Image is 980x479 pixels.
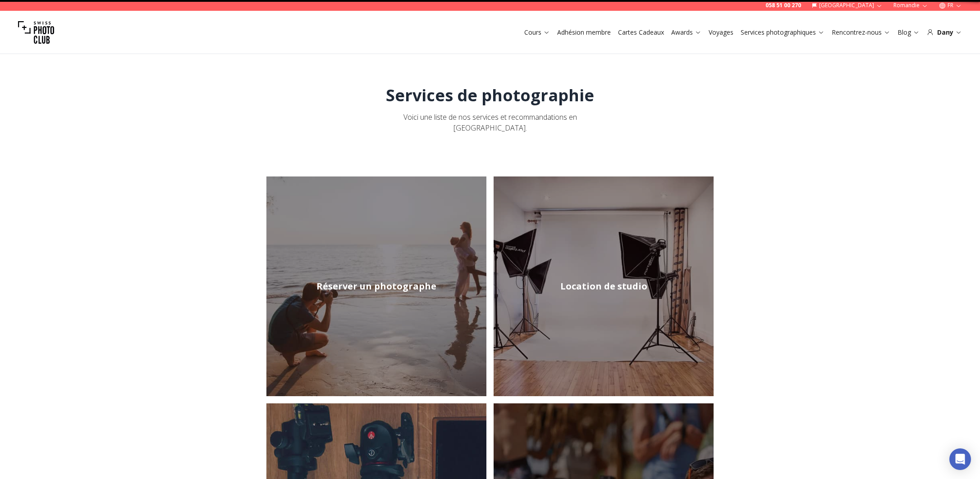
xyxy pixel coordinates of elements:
h2: Location de studio [560,280,647,293]
a: Blog [898,28,920,37]
span: Voici une liste de nos services et recommandations en [GEOGRAPHIC_DATA]. [403,112,577,133]
a: 058 51 00 270 [765,2,801,9]
button: Blog [894,26,923,39]
button: Services photographiques [737,26,828,39]
div: Dany [927,28,962,37]
button: Cartes Cadeaux [614,26,668,39]
img: Réserver un photographe [266,176,486,396]
h1: Services de photographie [386,86,594,104]
button: Cours [521,26,554,39]
div: Open Intercom Messenger [949,448,971,470]
a: Cartes Cadeaux [618,28,664,37]
button: Adhésion membre [554,26,614,39]
a: Voyages [709,28,733,37]
button: Rencontrez-nous [828,26,894,39]
h2: Réserver un photographe [316,280,436,293]
button: Voyages [705,26,737,39]
a: Adhésion membre [557,28,611,37]
img: Location de studio [494,176,714,396]
button: Awards [668,26,705,39]
a: Awards [671,28,701,37]
a: Rencontrez-nous [832,28,890,37]
img: Swiss photo club [18,14,54,50]
a: Services photographiques [741,28,824,37]
a: Cours [524,28,550,37]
